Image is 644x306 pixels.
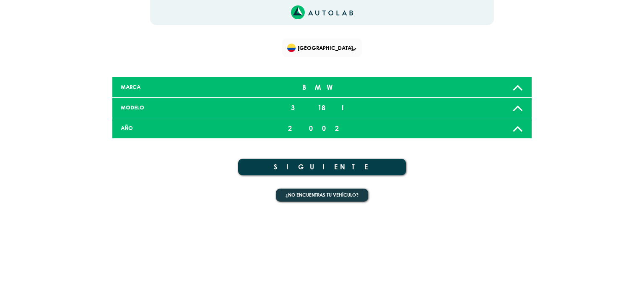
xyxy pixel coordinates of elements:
[112,118,532,139] a: AÑO 2002
[291,8,353,16] a: Link al sitio de autolab
[287,44,296,52] img: Flag of COLOMBIA
[114,104,253,112] div: MODELO
[253,99,391,116] div: 318 I
[238,159,406,175] button: SIGUIENTE
[287,42,359,54] span: [GEOGRAPHIC_DATA]
[112,77,532,98] a: MARCA BMW
[114,124,253,132] div: AÑO
[276,189,368,202] button: ¿No encuentras tu vehículo?
[282,39,362,57] div: Flag of COLOMBIA[GEOGRAPHIC_DATA]
[253,120,391,137] div: 2002
[112,98,532,118] a: MODELO 318 I
[253,79,391,96] div: BMW
[114,83,253,91] div: MARCA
